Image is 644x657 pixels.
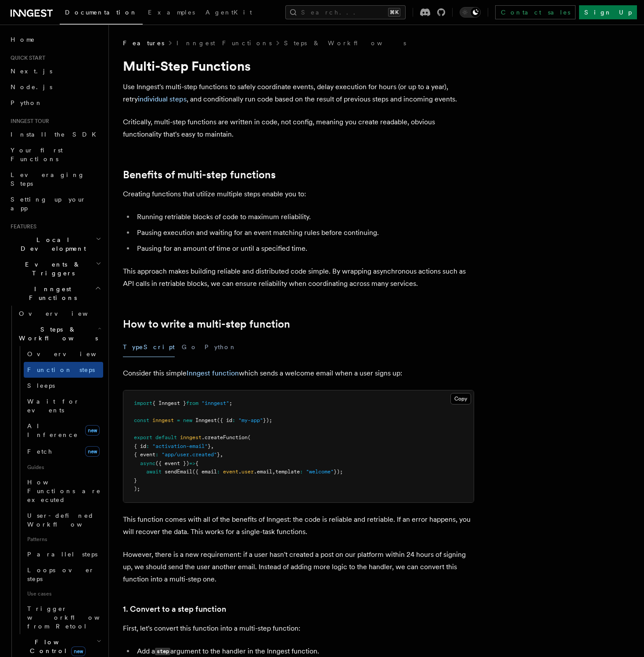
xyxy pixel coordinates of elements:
[183,417,192,423] span: new
[123,622,474,635] p: First, let's convert this function into a multi-step function:
[579,5,637,19] a: Sign Up
[138,95,187,103] a: individual steps
[201,400,229,406] span: "inngest"
[7,285,95,302] span: Inngest Functions
[162,451,217,458] span: "app/user.created"
[24,393,103,418] a: Wait for events
[152,400,186,406] span: { Inngest }
[11,83,52,90] span: Node.js
[7,256,103,281] button: Events & Triggers
[7,223,36,230] span: Features
[11,99,43,106] span: Python
[217,417,232,423] span: ({ id
[24,418,103,443] a: AI Inferencenew
[148,9,195,16] span: Examples
[7,95,103,111] a: Python
[24,443,103,460] a: Fetchnew
[195,417,217,423] span: Inngest
[182,337,198,357] button: Go
[155,451,158,458] span: :
[152,443,208,449] span: "activation-email"
[85,446,100,457] span: new
[275,469,300,475] span: template
[7,118,49,125] span: Inngest tour
[85,425,100,436] span: new
[60,3,143,25] a: Documentation
[388,8,400,17] kbd: ⌘K
[334,469,343,475] span: });
[7,232,103,256] button: Local Development
[7,126,103,142] a: Install the SDK
[11,35,35,44] span: Home
[248,434,251,440] span: (
[123,549,474,585] p: However, there is a new requirement: if a user hasn't created a post on our platform within 24 ho...
[284,39,406,47] a: Steps & Workflows
[217,469,220,475] span: :
[123,116,474,141] p: Critically, multi-step functions are written in code, not config, meaning you create readable, ob...
[134,443,146,449] span: { id
[134,486,140,492] span: );
[450,393,471,404] button: Copy
[7,235,96,253] span: Local Development
[15,638,97,655] span: Flow Control
[7,281,103,306] button: Inngest Functions
[123,265,474,290] p: This approach makes building reliable and distributed code simple. By wrapping asynchronous actio...
[205,9,252,16] span: AgentKit
[11,171,85,187] span: Leveraging Steps
[19,310,109,317] span: Overview
[15,325,98,343] span: Steps & Workflows
[143,3,200,24] a: Examples
[123,39,164,47] span: Features
[27,567,94,582] span: Loops over steps
[152,417,174,423] span: inngest
[11,196,86,212] span: Setting up your app
[134,400,152,406] span: import
[187,369,239,377] a: Inngest function
[134,477,137,484] span: }
[155,648,170,655] code: step
[27,605,124,630] span: Trigger workflows from Retool
[195,460,198,466] span: {
[140,460,155,466] span: async
[200,3,257,24] a: AgentKit
[241,469,254,475] span: user
[24,362,103,378] a: Function steps
[146,469,162,475] span: await
[123,337,175,357] button: TypeScript
[495,5,576,19] a: Contact sales
[186,400,198,406] span: from
[123,169,276,181] a: Benefits of multi-step functions
[27,551,97,558] span: Parallel steps
[27,422,78,438] span: AI Inference
[24,587,103,601] span: Use cases
[189,460,195,466] span: =>
[211,443,214,449] span: ,
[123,58,474,74] h1: Multi-Step Functions
[165,469,192,475] span: sendEmail
[65,9,137,16] span: Documentation
[220,451,223,458] span: ,
[7,260,96,278] span: Events & Triggers
[11,147,63,162] span: Your first Functions
[24,546,103,562] a: Parallel steps
[134,451,155,458] span: { event
[15,306,103,321] a: Overview
[24,508,103,532] a: User-defined Workflows
[7,191,103,216] a: Setting up your app
[7,32,103,47] a: Home
[134,434,152,440] span: export
[123,367,474,379] p: Consider this simple which sends a welcome email when a user signs up:
[285,5,406,19] button: Search...⌘K
[155,460,189,466] span: ({ event })
[7,167,103,191] a: Leveraging Steps
[123,188,474,200] p: Creating functions that utilize multiple steps enable you to:
[24,460,103,474] span: Guides
[217,451,220,458] span: }
[24,378,103,393] a: Sleeps
[24,474,103,508] a: How Functions are executed
[123,513,474,538] p: This function comes with all of the benefits of Inngest: the code is reliable and retriable. If a...
[238,469,241,475] span: .
[177,417,180,423] span: =
[134,211,474,223] li: Running retriable blocks of code to maximum reliability.
[205,337,237,357] button: Python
